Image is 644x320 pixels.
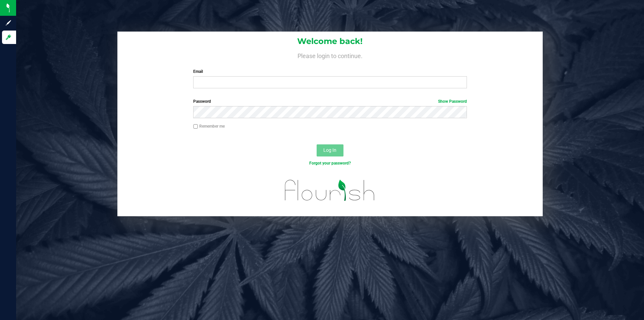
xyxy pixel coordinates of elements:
[323,147,336,153] span: Log In
[193,124,198,129] input: Remember me
[5,34,12,41] inline-svg: Log in
[309,161,351,166] a: Forgot your password?
[193,99,211,104] span: Password
[317,144,343,156] button: Log In
[438,99,467,104] a: Show Password
[193,123,225,129] label: Remember me
[117,51,543,59] h4: Please login to continue.
[5,19,12,26] inline-svg: Sign up
[277,173,383,208] img: flourish_logo.svg
[193,68,467,75] label: Email
[117,37,543,46] h1: Welcome back!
